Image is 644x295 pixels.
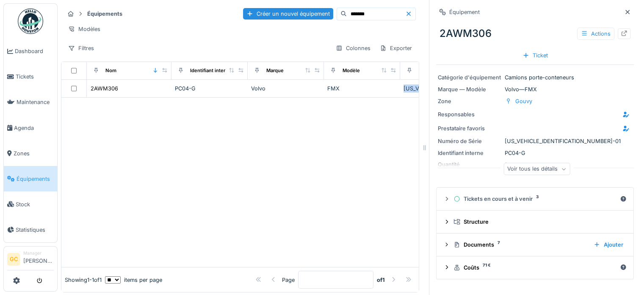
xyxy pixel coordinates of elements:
div: Responsables [438,110,501,118]
div: Ticket [519,50,551,61]
div: Camions porte-conteneurs [438,73,632,81]
div: Identifiant interne [190,67,231,74]
li: GC [7,253,20,266]
span: Maintenance [17,98,54,106]
div: Exporter [376,42,416,54]
div: [US_VEHICLE_IDENTIFICATION_NUMBER]-01 [438,137,632,145]
div: Volvo — FMX [438,85,632,93]
summary: Coûts71 € [440,260,630,275]
div: Gouvy [515,97,532,105]
div: Page [282,276,295,284]
div: Showing 1 - 1 of 1 [65,276,102,284]
a: GC Manager[PERSON_NAME] [7,250,54,270]
div: [US_VEHICLE_IDENTIFICATION_NUMBER]-01 [404,84,473,93]
div: Marque [266,67,284,74]
div: FMX [327,84,397,93]
div: Ajouter [590,239,627,250]
a: Stock [4,191,57,217]
div: Catégorie d'équipement [438,73,501,81]
span: Équipements [17,175,54,183]
img: Badge_color-CXgf-gQk.svg [18,8,43,34]
a: Maintenance [4,90,57,115]
strong: Équipements [84,10,126,18]
div: Modèles [64,23,104,35]
div: PC04-G [175,84,244,93]
div: Équipement [449,8,480,16]
li: [PERSON_NAME] [23,250,54,268]
a: Équipements [4,166,57,191]
span: Zones [14,149,54,157]
div: items per page [105,276,162,284]
div: Actions [577,28,614,40]
div: PC04-G [438,149,632,157]
div: Tickets en cours et à venir [453,195,616,203]
div: Structure [453,218,623,226]
div: Volvo [251,84,321,93]
span: Statistiques [16,226,54,234]
div: Créer un nouvel équipement [243,8,333,20]
a: Agenda [4,115,57,140]
div: 2AWM306 [436,22,634,45]
summary: Tickets en cours et à venir3 [440,191,630,207]
div: Documents [453,241,587,249]
div: Filtres [64,42,98,54]
span: Stock [16,200,54,208]
div: Identifiant interne [438,149,501,157]
div: Manager [23,250,54,256]
div: 2AWM306 [91,84,118,93]
div: Nom [105,67,116,74]
a: Statistiques [4,217,57,242]
div: Modèle [343,67,360,74]
div: Marque — Modèle [438,85,501,93]
summary: Structure [440,214,630,230]
span: Agenda [14,124,54,132]
span: Dashboard [15,47,54,55]
div: Voir tous les détails [503,163,570,175]
div: Prestataire favoris [438,124,501,132]
strong: of 1 [377,276,385,284]
div: Zone [438,97,501,105]
div: Colonnes [332,42,374,54]
a: Zones [4,140,57,166]
span: Tickets [16,73,54,81]
a: Dashboard [4,39,57,64]
summary: Documents7Ajouter [440,237,630,253]
a: Tickets [4,64,57,90]
div: Numéro de Série [438,137,501,145]
div: Coûts [453,264,616,272]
